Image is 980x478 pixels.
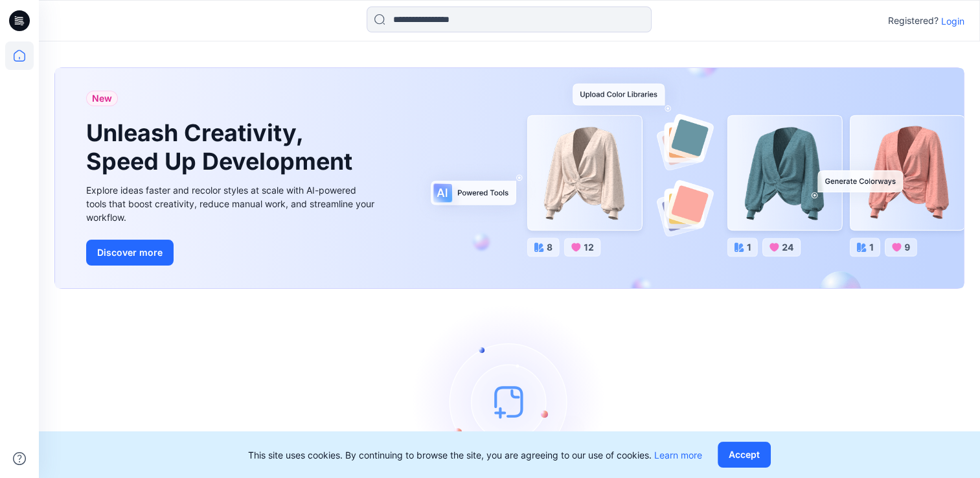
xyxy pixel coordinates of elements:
[248,448,702,462] p: This site uses cookies. By continuing to browse the site, you are agreeing to our use of cookies.
[92,91,112,106] span: New
[941,14,964,28] p: Login
[86,183,378,224] div: Explore ideas faster and recolor styles at scale with AI-powered tools that boost creativity, red...
[86,240,378,266] a: Discover more
[888,13,939,28] p: Registered?
[86,119,358,175] h1: Unleash Creativity, Speed Up Development
[718,442,771,468] button: Accept
[654,450,702,461] a: Learn more
[86,240,174,266] button: Discover more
